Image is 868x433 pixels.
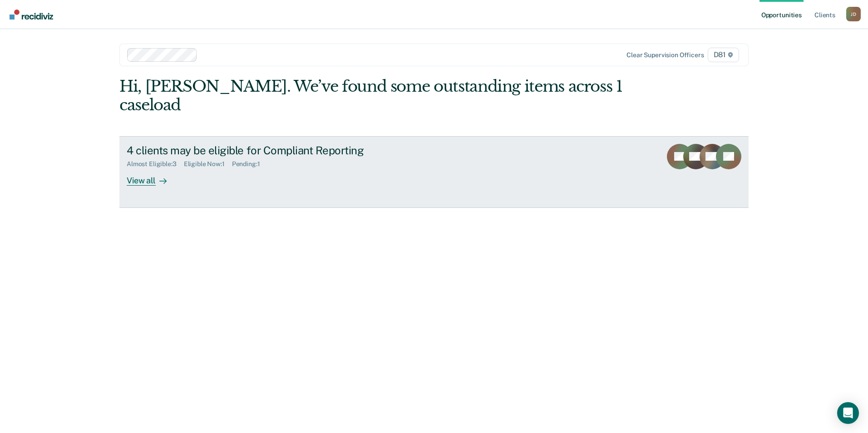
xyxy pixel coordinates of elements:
[626,51,704,59] div: Clear supervision officers
[119,136,749,208] a: 4 clients may be eligible for Compliant ReportingAlmost Eligible:3Eligible Now:1Pending:1View all
[837,402,859,424] div: Open Intercom Messenger
[846,7,861,21] button: Profile dropdown button
[184,160,232,168] div: Eligible Now : 1
[127,144,445,157] div: 4 clients may be eligible for Compliant Reporting
[846,7,861,21] div: J D
[708,48,739,62] span: D81
[232,160,267,168] div: Pending : 1
[127,168,178,186] div: View all
[127,160,184,168] div: Almost Eligible : 3
[119,77,623,114] div: Hi, [PERSON_NAME]. We’ve found some outstanding items across 1 caseload
[10,10,53,20] img: Recidiviz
